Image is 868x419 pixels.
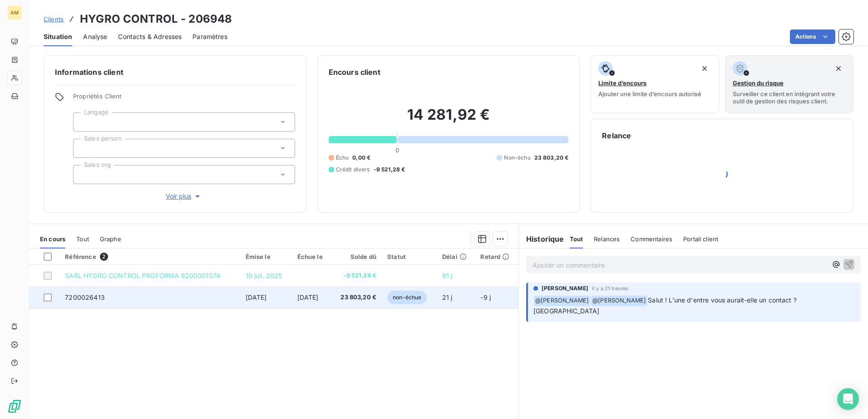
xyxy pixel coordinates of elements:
[337,293,376,302] span: 23 803,20 €
[733,90,846,105] span: Surveiller ce client en intégrant votre outil de gestion des risques client.
[81,171,88,179] input: Ajouter une valeur
[442,293,453,301] span: 21 j
[65,293,105,301] span: 7200026413
[534,296,590,306] span: @ [PERSON_NAME]
[76,235,89,243] span: Tout
[592,286,628,291] span: il y a 21 heures
[504,154,530,162] span: Non-échu
[683,235,718,243] span: Portail client
[81,144,88,152] input: Ajouter une valeur
[73,191,295,201] button: Voir plus
[55,67,295,78] h6: Informations client
[44,32,72,41] span: Situation
[83,32,107,41] span: Analyse
[166,192,202,201] span: Voir plus
[519,234,564,244] h6: Historique
[480,253,513,260] div: Retard
[73,93,295,105] span: Propriétés Client
[65,272,220,279] span: SARL HYGRO CONTROL PROFORMA 8200001074
[44,15,64,23] span: Clients
[733,79,784,87] span: Gestion du risque
[591,296,647,306] span: @ [PERSON_NAME]
[591,55,719,113] button: Limite d’encoursAjouter une limite d’encours autorisé
[542,284,588,292] span: [PERSON_NAME]
[602,130,842,141] h6: Relance
[192,32,227,41] span: Paramètres
[725,55,853,113] button: Gestion du risqueSurveiller ce client en intégrant votre outil de gestion des risques client.
[100,235,121,243] span: Graphe
[336,154,349,162] span: Échu
[395,146,399,154] span: 0
[598,79,646,87] span: Limite d’encours
[598,90,701,97] span: Ajouter une limite d’encours autorisé
[374,166,405,174] span: -9 521,28 €
[352,154,370,162] span: 0,00 €
[246,253,286,260] div: Émise le
[40,235,65,243] span: En cours
[594,235,620,243] span: Relances
[442,253,469,260] div: Délai
[387,291,427,304] span: non-échue
[631,235,672,243] span: Commentaires
[533,296,799,315] span: Salut ! L'une d'entre vous aurait-elle un contact ? [GEOGRAPHIC_DATA]
[329,106,569,133] h2: 14 281,92 €
[534,154,569,162] span: 23 803,20 €
[7,399,22,414] img: Logo LeanPay
[329,67,380,78] h6: Encours client
[837,388,859,410] div: Open Intercom Messenger
[246,293,267,301] span: [DATE]
[387,253,431,260] div: Statut
[65,253,234,261] div: Référence
[336,166,370,174] span: Crédit divers
[297,253,326,260] div: Échue le
[81,118,88,126] input: Ajouter une valeur
[442,272,453,279] span: 91 j
[337,271,376,280] span: -9 521,28 €
[100,253,108,261] span: 2
[118,32,182,41] span: Contacts & Adresses
[7,5,22,20] div: AM
[337,253,376,260] div: Solde dû
[80,11,232,27] h3: HYGRO CONTROL - 206948
[246,272,282,279] span: 10 juil. 2025
[570,235,583,243] span: Tout
[297,293,319,301] span: [DATE]
[790,29,835,44] button: Actions
[44,15,64,24] a: Clients
[480,293,491,301] span: -9 j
